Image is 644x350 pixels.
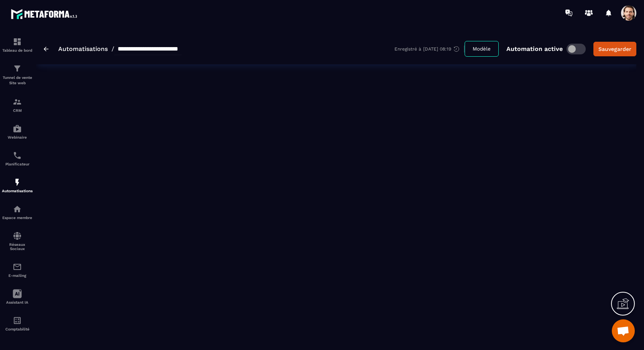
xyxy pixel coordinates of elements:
a: accountantaccountantComptabilité [2,310,33,337]
a: social-networksocial-networkRéseaux Sociaux [2,226,33,257]
img: logo [11,7,80,21]
button: Sauvegarder [593,42,636,56]
p: Espace membre [2,216,33,220]
a: automationsautomationsAutomatisations [2,172,33,199]
p: Tunnel de vente Site web [2,75,33,86]
p: Automatisations [2,189,33,193]
a: schedulerschedulerPlanificateur [2,145,33,172]
button: Modèle [465,41,499,57]
div: Sauvegarder [598,45,631,53]
a: formationformationCRM [2,92,33,118]
p: E-mailing [2,273,33,278]
p: Planificateur [2,162,33,166]
img: automations [13,204,22,214]
a: formationformationTunnel de vente Site web [2,58,33,92]
img: formation [13,64,22,73]
p: CRM [2,108,33,113]
img: arrow [44,47,49,51]
p: Tableau de bord [2,48,33,52]
p: Automation active [506,45,563,52]
a: automationsautomationsWebinaire [2,118,33,145]
img: social-network [13,231,22,240]
p: Webinaire [2,135,33,139]
a: automationsautomationsEspace membre [2,199,33,226]
p: Réseaux Sociaux [2,242,33,251]
img: automations [13,124,22,133]
p: Comptabilité [2,327,33,331]
div: Ouvrir le chat [612,319,635,342]
div: Enregistré à [394,46,465,52]
img: email [13,262,22,271]
a: formationformationTableau de bord [2,31,33,58]
img: formation [13,37,22,46]
img: scheduler [13,151,22,160]
a: emailemailE-mailing [2,257,33,283]
img: automations [13,178,22,187]
p: [DATE] 08:19 [423,46,451,52]
span: / [112,45,114,52]
img: formation [13,97,22,106]
a: Automatisations [58,45,108,52]
p: Assistant IA [2,300,33,304]
img: accountant [13,316,22,325]
a: Assistant IA [2,283,33,310]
